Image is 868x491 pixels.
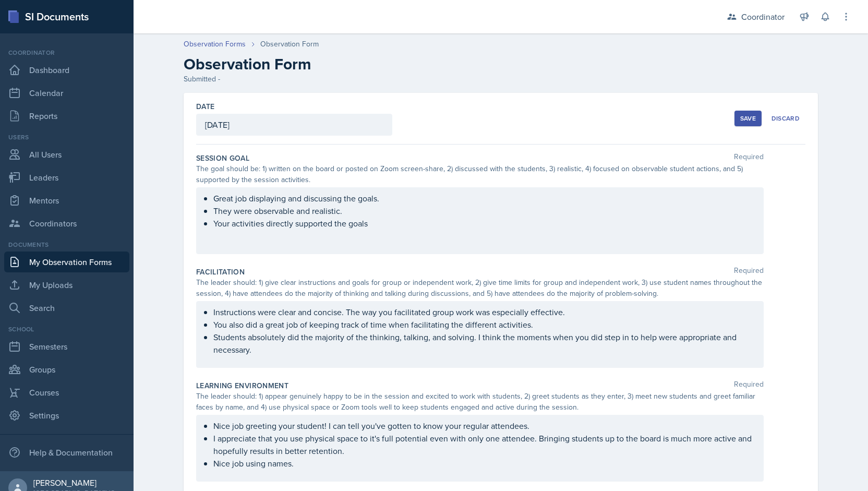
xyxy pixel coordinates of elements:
[4,274,129,295] a: My Uploads
[4,167,129,188] a: Leaders
[4,405,129,426] a: Settings
[734,380,764,391] span: Required
[771,114,800,123] div: Discard
[196,380,288,391] label: Learning Environment
[260,39,319,50] div: Observation Form
[4,133,129,142] div: Users
[4,325,129,334] div: School
[741,10,785,23] div: Coordinator
[196,101,214,112] label: Date
[196,391,764,413] div: The leader should: 1) appear genuinely happy to be in the session and excited to work with studen...
[184,39,246,50] a: Observation Forms
[766,111,805,126] button: Discard
[4,252,129,272] a: My Observation Forms
[196,267,245,277] label: Facilitation
[734,111,762,126] button: Save
[4,382,129,403] a: Courses
[4,442,129,463] div: Help & Documentation
[4,105,129,126] a: Reports
[4,297,129,318] a: Search
[213,420,755,432] p: Nice job greeting your student! I can tell you've gotten to know your regular attendees.
[4,82,129,103] a: Calendar
[196,153,249,163] label: Session Goal
[196,163,764,185] div: The goal should be: 1) written on the board or posted on Zoom screen-share, 2) discussed with the...
[213,432,755,457] p: I appreciate that you use physical space to it's full potential even with only one attendee. Brin...
[4,144,129,165] a: All Users
[184,55,818,74] h2: Observation Form
[213,318,755,331] p: You also did a great job of keeping track of time when facilitating the different activities.
[4,190,129,211] a: Mentors
[4,240,129,249] div: Documents
[4,336,129,357] a: Semesters
[740,114,756,123] div: Save
[213,331,755,356] p: Students absolutely did the majority of the thinking, talking, and solving. I think the moments w...
[4,359,129,380] a: Groups
[213,306,755,318] p: Instructions were clear and concise. The way you facilitated group work was especially effective.
[734,153,764,163] span: Required
[4,59,129,80] a: Dashboard
[4,213,129,234] a: Coordinators
[213,217,755,230] p: Your activities directly supported the goals
[196,277,764,299] div: The leader should: 1) give clear instructions and goals for group or independent work, 2) give ti...
[213,457,755,470] p: Nice job using names.
[213,205,755,217] p: They were observable and realistic.
[33,477,125,488] div: [PERSON_NAME]
[4,48,129,57] div: Coordinator
[734,267,764,277] span: Required
[184,74,818,85] div: Submitted -
[213,192,755,205] p: Great job displaying and discussing the goals.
